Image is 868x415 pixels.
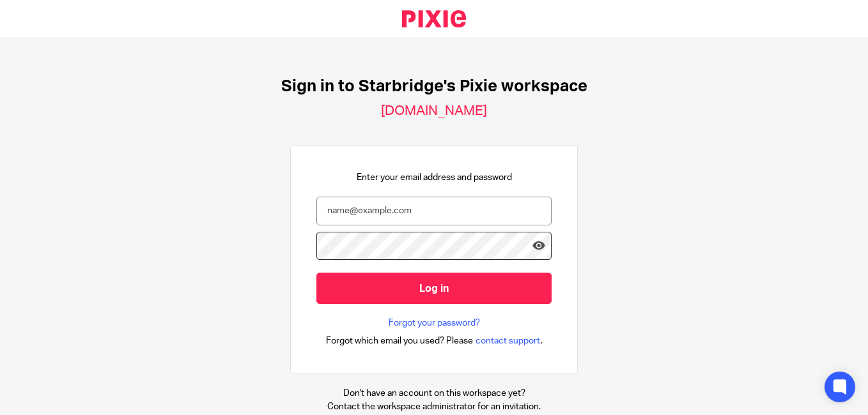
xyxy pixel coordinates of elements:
input: name@example.com [316,197,552,225]
h2: [DOMAIN_NAME] [381,103,487,119]
div: . [326,333,543,348]
h1: Sign in to Starbridge's Pixie workspace [281,77,587,96]
input: Log in [316,273,552,304]
p: Enter your email address and password [357,171,512,184]
span: Forgot which email you used? Please [326,335,473,347]
a: Forgot your password? [389,317,480,329]
p: Don't have an account on this workspace yet? [327,387,541,400]
p: Contact the workspace administrator for an invitation. [327,400,541,413]
span: contact support [476,335,540,347]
